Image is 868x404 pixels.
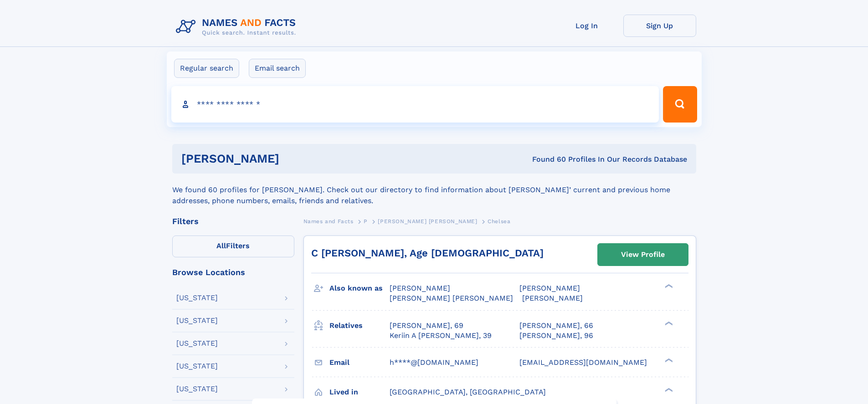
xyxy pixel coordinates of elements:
a: Sign Up [623,15,696,37]
a: View Profile [598,244,688,266]
div: Found 60 Profiles In Our Records Database [406,154,687,164]
span: [PERSON_NAME] [PERSON_NAME] [390,294,513,302]
div: ❯ [663,320,673,326]
a: Names and Facts [303,215,354,227]
h1: [PERSON_NAME] [181,153,406,164]
input: search input [171,86,659,123]
label: Email search [249,59,306,78]
div: View Profile [621,244,665,265]
div: Filters [172,217,294,225]
a: C [PERSON_NAME], Age [DEMOGRAPHIC_DATA] [311,247,544,259]
span: [PERSON_NAME] [519,284,580,292]
span: P [364,218,368,225]
div: [US_STATE] [176,385,218,393]
div: ❯ [663,283,673,289]
div: ❯ [663,357,673,363]
a: [PERSON_NAME], 66 [519,321,593,331]
span: [GEOGRAPHIC_DATA], [GEOGRAPHIC_DATA] [390,388,546,396]
h3: Email [329,355,390,370]
div: ❯ [663,387,673,393]
a: [PERSON_NAME] [PERSON_NAME] [378,215,477,227]
div: [US_STATE] [176,294,218,302]
div: [US_STATE] [176,340,218,347]
h3: Relatives [329,318,390,333]
h3: Also known as [329,281,390,296]
span: Chelsea [488,218,510,225]
label: Filters [172,235,294,257]
div: Browse Locations [172,268,294,276]
div: [US_STATE] [176,317,218,324]
img: Logo Names and Facts [172,15,303,39]
button: Search Button [663,86,697,123]
a: [PERSON_NAME], 96 [519,331,593,341]
div: We found 60 profiles for [PERSON_NAME]. Check out our directory to find information about [PERSON... [172,174,696,206]
span: [EMAIL_ADDRESS][DOMAIN_NAME] [519,358,647,367]
a: Keriin A [PERSON_NAME], 39 [390,331,492,341]
span: All [216,241,226,250]
a: [PERSON_NAME], 69 [390,321,463,331]
label: Regular search [174,59,239,78]
a: Log In [550,15,623,37]
span: [PERSON_NAME] [522,294,583,302]
span: [PERSON_NAME] [PERSON_NAME] [378,218,477,225]
div: [US_STATE] [176,363,218,370]
a: P [364,215,368,227]
h3: Lived in [329,384,390,400]
span: [PERSON_NAME] [390,284,450,292]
